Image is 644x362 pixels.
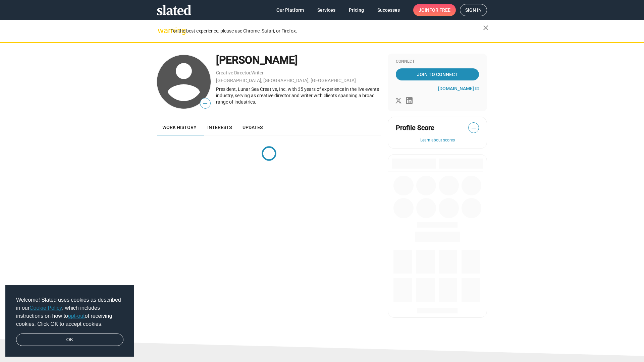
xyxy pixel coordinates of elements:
div: cookieconsent [5,285,134,357]
div: For the best experience, please use Chrome, Safari, or Firefox. [170,26,483,36]
span: Successes [377,4,400,16]
span: Updates [243,125,263,130]
a: Pricing [343,4,369,16]
a: Work history [157,119,202,135]
span: — [200,99,210,108]
a: [GEOGRAPHIC_DATA], [GEOGRAPHIC_DATA], [GEOGRAPHIC_DATA] [216,78,356,83]
span: Our Platform [276,4,304,16]
a: Interests [202,119,237,135]
a: Updates [237,119,268,135]
span: — [469,124,479,132]
a: opt-out [68,313,85,319]
span: Join [419,4,450,16]
span: Welcome! Slated uses cookies as described in our , which includes instructions on how to of recei... [16,296,123,328]
span: Sign in [465,4,482,16]
span: for free [429,4,450,16]
a: Cookie Policy [30,305,62,311]
a: dismiss cookie message [16,334,123,346]
a: Creative Director [216,70,251,75]
span: Services [317,4,335,16]
button: Learn about scores [396,138,479,143]
mat-icon: warning [158,26,166,35]
span: [DOMAIN_NAME] [438,86,474,91]
a: [DOMAIN_NAME] [438,86,479,91]
a: Sign in [460,4,487,16]
a: Successes [372,4,405,16]
span: Interests [207,125,232,130]
span: Profile Score [396,123,434,132]
div: Connect [396,59,479,64]
a: Services [312,4,341,16]
a: Joinfor free [413,4,456,16]
span: Work history [162,125,197,130]
mat-icon: open_in_new [475,86,479,90]
a: Our Platform [271,4,309,16]
span: Join To Connect [397,68,478,80]
a: Writer [251,70,264,75]
mat-icon: close [482,24,490,32]
span: Pricing [349,4,364,16]
a: Join To Connect [396,68,479,80]
div: President, Lunar Sea Creative, Inc. with 35 years of experience in the live events industry, serv... [216,86,381,105]
div: [PERSON_NAME] [216,53,381,67]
